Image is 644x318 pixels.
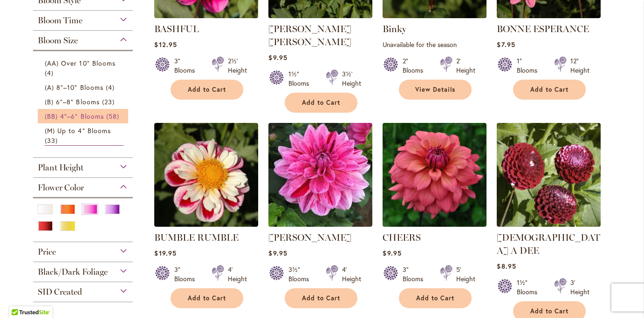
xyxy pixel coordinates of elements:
[106,82,117,92] span: 4
[383,23,406,34] a: Binky
[38,247,56,257] span: Price
[570,278,589,297] div: 3' Height
[45,111,123,121] a: (BB) 4"–6" Blooms 58
[38,287,82,297] span: SID Created
[497,123,601,227] img: CHICK A DEE
[228,56,247,75] div: 2½' Height
[285,93,357,113] button: Add to Cart
[154,249,176,257] span: $19.95
[497,11,601,20] a: BONNE ESPERANCE
[456,56,475,75] div: 2' Height
[268,123,372,227] img: CHA CHING
[154,40,177,49] span: $12.95
[517,56,543,75] div: 1" Blooms
[383,249,401,257] span: $9.95
[570,56,589,75] div: 12" Height
[268,53,287,62] span: $9.95
[268,232,351,243] a: [PERSON_NAME]
[102,97,117,107] span: 23
[416,294,454,302] span: Add to Cart
[38,15,82,26] span: Bloom Time
[288,265,315,284] div: 3½" Blooms
[399,288,472,308] button: Add to Cart
[38,267,108,277] span: Black/Dark Foliage
[45,97,100,106] span: (B) 6"–8" Blooms
[302,99,340,107] span: Add to Cart
[497,220,601,229] a: CHICK A DEE
[288,69,315,88] div: 1½" Blooms
[383,123,486,227] img: CHEERS
[497,40,515,49] span: $7.95
[45,59,116,68] span: (AA) Over 10" Blooms
[228,265,247,284] div: 4' Height
[38,162,83,173] span: Plant Height
[268,220,372,229] a: CHA CHING
[497,262,516,271] span: $8.95
[154,11,258,20] a: BASHFUL
[45,97,123,107] a: (B) 6"–8" Blooms 23
[399,80,472,100] a: View Details
[45,112,104,121] span: (BB) 4"–6" Blooms
[188,86,226,94] span: Add to Cart
[268,23,351,47] a: [PERSON_NAME] [PERSON_NAME]
[268,249,287,257] span: $9.95
[171,288,243,308] button: Add to Cart
[38,35,78,46] span: Bloom Size
[45,126,123,146] a: (M) Up to 4" Blooms 33
[513,80,586,100] button: Add to Cart
[45,82,123,92] a: (A) 8"–10" Blooms 4
[154,220,258,229] a: BUMBLE RUMBLE
[45,68,56,78] span: 4
[174,56,200,75] div: 3" Blooms
[188,294,226,302] span: Add to Cart
[268,11,372,20] a: BETTY ANNE
[497,232,600,256] a: [DEMOGRAPHIC_DATA] A DEE
[497,23,589,34] a: BONNE ESPERANCE
[517,278,543,297] div: 1½" Blooms
[302,294,340,302] span: Add to Cart
[38,183,84,193] span: Flower Color
[45,83,103,92] span: (A) 8"–10" Blooms
[456,265,475,284] div: 5' Height
[383,220,486,229] a: CHEERS
[342,69,361,88] div: 3½' Height
[403,265,429,284] div: 3" Blooms
[45,58,123,78] a: (AA) Over 10" Blooms 4
[45,126,111,135] span: (M) Up to 4" Blooms
[154,232,239,243] a: BUMBLE RUMBLE
[171,80,243,100] button: Add to Cart
[383,11,486,20] a: Binky
[174,265,200,284] div: 3" Blooms
[45,135,60,145] span: 33
[154,23,199,34] a: BASHFUL
[154,123,258,227] img: BUMBLE RUMBLE
[383,40,486,49] p: Unavailable for the season
[285,288,357,308] button: Add to Cart
[530,307,569,315] span: Add to Cart
[415,86,455,94] span: View Details
[106,111,122,121] span: 58
[342,265,361,284] div: 4' Height
[530,86,569,94] span: Add to Cart
[383,232,421,243] a: CHEERS
[403,56,429,75] div: 2" Blooms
